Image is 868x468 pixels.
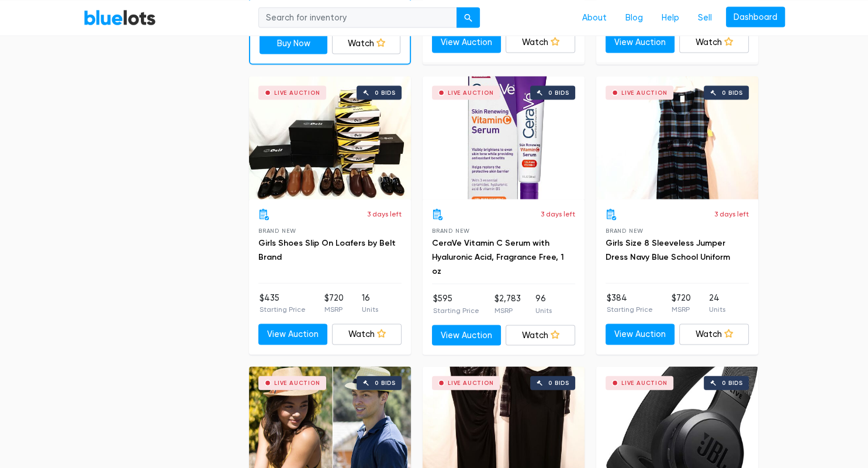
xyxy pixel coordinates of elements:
span: Brand New [606,227,644,233]
span: Brand New [432,227,470,233]
li: $720 [324,291,343,315]
a: Live Auction 0 bids [596,76,758,199]
p: Units [362,304,378,314]
a: Live Auction 0 bids [423,76,585,199]
p: Units [535,305,552,315]
a: Live Auction 0 bids [249,76,411,199]
div: 0 bids [375,90,396,95]
a: View Auction [606,32,675,53]
input: Search for inventory [258,7,457,28]
li: 96 [535,292,552,315]
p: 3 days left [714,208,749,219]
div: Live Auction [448,380,494,386]
p: MSRP [671,304,690,314]
a: Watch [506,325,575,346]
a: Buy Now [260,33,328,54]
li: $384 [607,291,653,315]
div: 0 bids [375,380,396,386]
p: 3 days left [541,208,575,219]
a: Watch [506,32,575,53]
div: 0 bids [722,380,743,386]
a: Girls Shoes Slip On Loafers by Belt Brand [258,238,396,261]
a: Watch [332,324,402,345]
li: $720 [671,291,690,315]
a: About [573,6,616,29]
p: Starting Price [433,305,479,315]
div: Live Auction [621,380,668,386]
p: MSRP [494,305,520,315]
a: Sell [689,6,721,29]
p: Units [709,304,725,314]
div: 0 bids [548,90,569,95]
li: $2,783 [494,292,520,315]
p: MSRP [324,304,343,314]
li: $435 [260,291,306,315]
a: Girls Size 8 Sleeveless Jumper Dress Navy Blue School Uniform [606,238,730,261]
div: Live Auction [621,90,668,95]
div: Live Auction [274,90,320,95]
a: Dashboard [726,6,785,27]
div: 0 bids [722,90,743,95]
div: Live Auction [448,90,494,95]
div: 0 bids [548,380,569,386]
li: 24 [709,291,725,315]
li: 16 [362,291,378,315]
a: BlueLots [84,9,156,26]
p: 3 days left [367,208,402,219]
span: Brand New [258,227,296,233]
div: Live Auction [274,380,320,386]
a: Watch [332,33,400,54]
a: Blog [616,6,652,29]
a: View Auction [432,325,502,346]
a: Watch [679,324,749,345]
a: View Auction [258,324,328,345]
a: Watch [679,32,749,53]
a: View Auction [432,32,502,53]
li: $595 [433,292,479,315]
a: View Auction [606,324,675,345]
p: Starting Price [260,304,306,314]
p: Starting Price [607,304,653,314]
a: CeraVe Vitamin C Serum with Hyaluronic Acid, Fragrance Free, 1 oz [432,238,564,276]
a: Help [652,6,689,29]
